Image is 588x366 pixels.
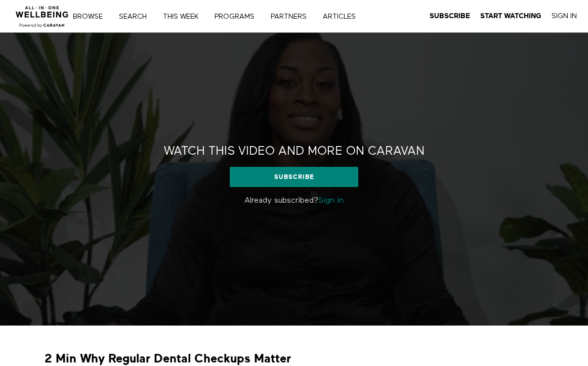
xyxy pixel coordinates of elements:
h2: Watch this video and more on CARAVAN [164,144,425,159]
a: ARTICLES [319,13,366,20]
nav: Primary [80,11,376,21]
a: Start Watching [480,12,541,21]
a: Subscribe [230,167,359,187]
a: Sign In [552,12,577,21]
a: Sign in [318,197,344,205]
strong: Start Watching [480,12,541,20]
p: Already subscribed? [160,195,429,207]
a: Search [115,13,157,20]
a: PARTNERS [267,13,317,20]
a: PROGRAMS [211,13,265,20]
strong: Subscribe [430,12,470,20]
a: Subscribe [430,12,470,21]
a: THIS WEEK [159,13,209,20]
a: Browse [69,13,113,20]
